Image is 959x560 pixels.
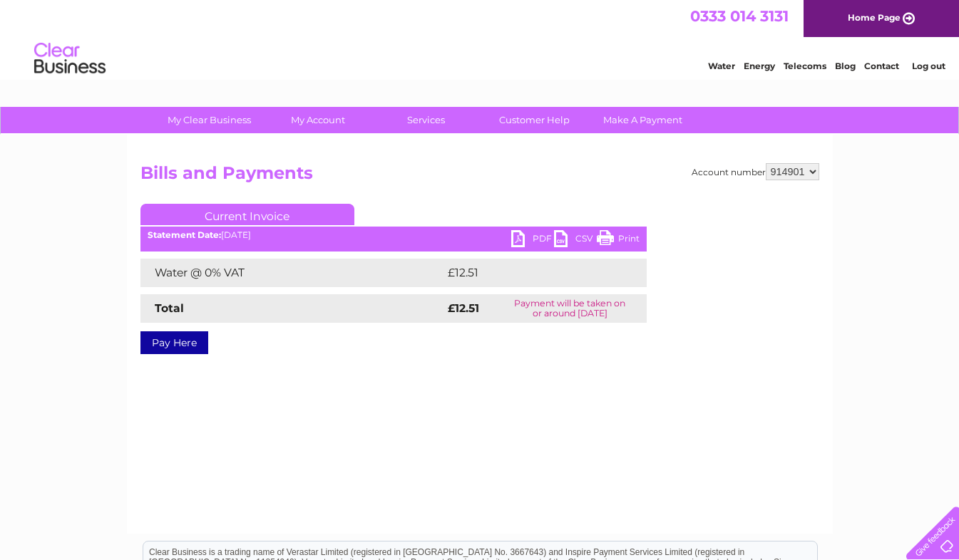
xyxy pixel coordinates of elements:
div: [DATE] [140,230,647,240]
a: Print [597,230,640,251]
a: CSV [554,230,597,251]
a: Make A Payment [584,107,702,133]
strong: Total [155,301,184,315]
a: Services [367,107,485,133]
strong: £12.51 [448,301,479,315]
td: Payment will be taken on or around [DATE] [493,294,646,323]
a: Water [708,61,735,71]
a: Telecoms [784,61,826,71]
a: Current Invoice [140,204,354,225]
a: My Clear Business [150,107,268,133]
div: Account number [692,163,819,180]
div: Clear Business is a trading name of Verastar Limited (registered in [GEOGRAPHIC_DATA] No. 3667643... [143,8,817,69]
a: Customer Help [476,107,593,133]
a: PDF [511,230,554,251]
a: Pay Here [140,331,208,354]
h2: Bills and Payments [140,163,819,190]
a: My Account [259,107,376,133]
a: Blog [835,61,856,71]
a: Energy [744,61,775,71]
a: Contact [864,61,899,71]
b: Statement Date: [148,229,221,240]
img: logo.png [34,37,106,81]
a: Log out [912,61,945,71]
td: Water @ 0% VAT [140,259,444,287]
a: 0333 014 3131 [690,7,789,25]
td: £12.51 [444,259,615,287]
